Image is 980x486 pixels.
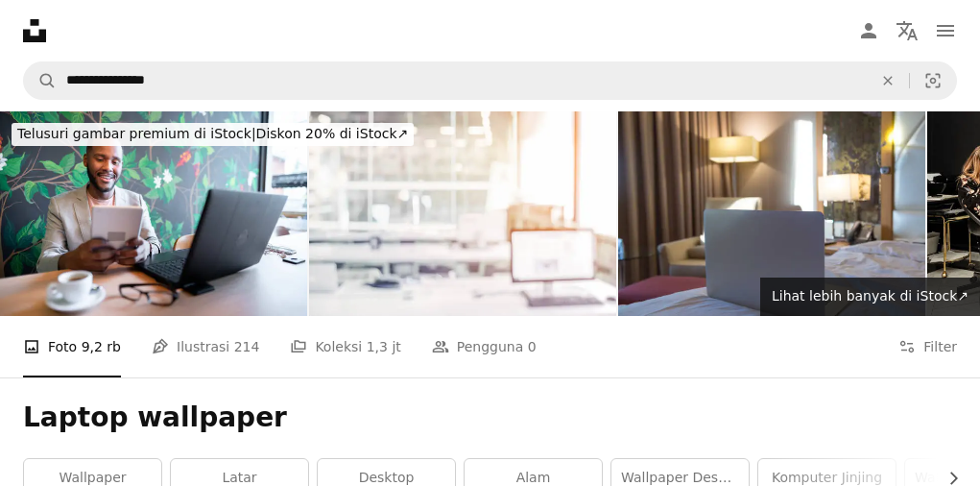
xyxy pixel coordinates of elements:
img: Latar belakang kantor kabur [309,111,616,316]
button: Menu [926,12,965,50]
span: Telusuri gambar premium di iStock | [17,126,256,141]
a: Pengguna 0 [432,316,537,377]
img: Laptop di tempat tidur di kamar hotel modern [618,111,925,316]
span: Diskon 20% di iStock ↗ [17,126,408,141]
span: 1,3 jt [367,336,401,357]
form: Temuka visual di seluruh situs [23,61,957,100]
a: Koleksi 1,3 jt [290,316,400,377]
a: Ilustrasi 214 [152,316,259,377]
span: 214 [234,336,260,357]
span: Lihat lebih banyak di iStock ↗ [772,288,968,304]
button: Bahasa [888,12,926,50]
a: Masuk/Daftar [849,12,888,50]
button: Pencarian visual [910,62,956,99]
button: Pencarian di Unsplash [24,62,57,99]
a: Lihat lebih banyak di iStock↗ [760,278,980,316]
button: Filter [898,316,957,377]
a: Beranda — Unsplash [23,19,46,42]
button: Hapus [867,62,909,99]
span: 0 [528,336,537,357]
h1: Laptop wallpaper [23,401,957,435]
